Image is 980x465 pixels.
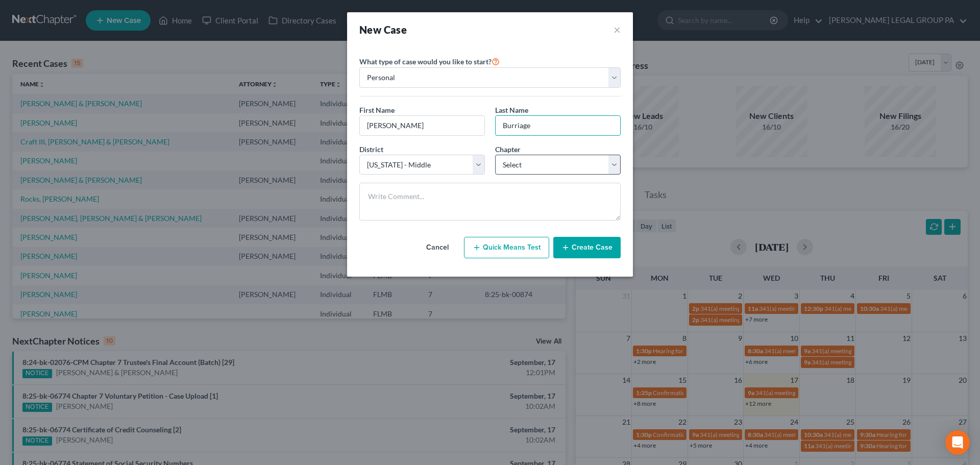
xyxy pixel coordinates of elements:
span: Last Name [495,106,528,114]
span: First Name [359,106,395,114]
div: Open Intercom Messenger [945,430,970,455]
span: Chapter [495,145,521,154]
button: Quick Means Test [464,237,549,258]
label: What type of case would you like to start? [359,55,500,67]
button: Cancel [415,237,460,258]
span: District [359,145,383,154]
button: × [614,22,621,37]
strong: New Case [359,23,407,36]
input: Enter Last Name [496,116,620,135]
input: Enter First Name [360,116,484,135]
button: Create Case [553,237,621,258]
